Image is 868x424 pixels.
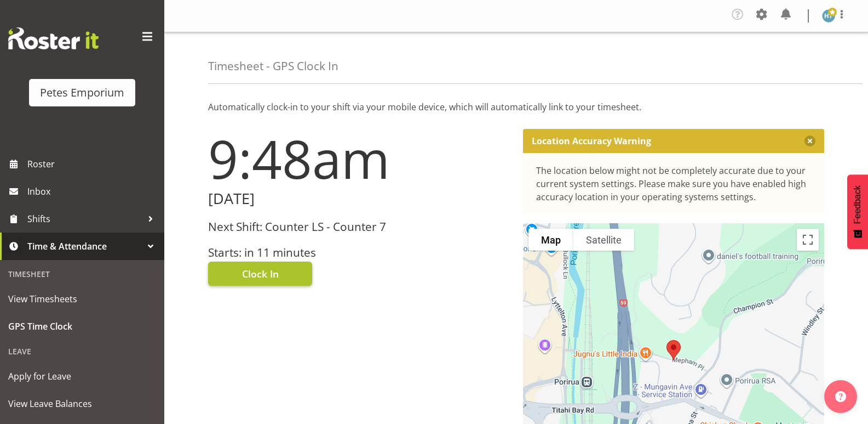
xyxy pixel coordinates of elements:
span: View Timesheets [8,291,156,307]
span: View Leave Balances [8,395,156,412]
p: Location Accuracy Warning [532,135,651,146]
img: Rosterit website logo [8,27,99,49]
button: Show street map [528,229,573,251]
h2: [DATE] [208,190,510,207]
h1: 9:48am [208,129,510,188]
button: Close message [804,135,815,146]
button: Clock In [208,262,312,286]
img: helena-tomlin701.jpg [822,9,835,22]
h4: Timesheet - GPS Clock In [208,60,338,72]
span: Feedback [853,185,863,224]
div: The location below might not be completely accurate due to your current system settings. Please m... [536,164,812,203]
span: GPS Time Clock [8,318,156,335]
a: View Timesheets [3,285,162,313]
div: Timesheet [3,263,162,285]
span: Inbox [27,183,159,200]
p: Automatically clock-in to your shift via your mobile device, which will automatically link to you... [208,100,824,114]
a: GPS Time Clock [3,313,162,340]
a: View Leave Balances [3,390,162,417]
span: Time & Attendance [27,238,142,255]
h3: Next Shift: Counter LS - Counter 7 [208,221,510,233]
h3: Starts: in 11 minutes [208,246,510,259]
div: Petes Emporium [40,84,124,101]
a: Apply for Leave [3,363,162,390]
button: Show satellite imagery [573,229,634,251]
span: Clock In [242,267,279,281]
img: help-xxl-2.png [835,391,846,402]
span: Shifts [27,211,142,227]
span: Roster [27,156,159,172]
button: Toggle fullscreen view [797,229,819,251]
div: Leave [3,340,162,363]
button: Feedback - Show survey [847,174,868,249]
span: Apply for Leave [8,368,156,385]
